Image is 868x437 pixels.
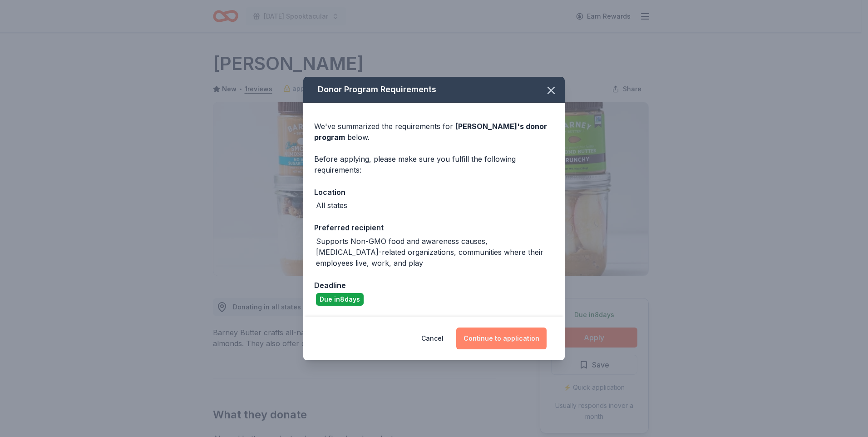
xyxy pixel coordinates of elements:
[421,328,444,349] button: Cancel
[314,121,554,143] div: We've summarized the requirements for below.
[303,77,565,103] div: Donor Program Requirements
[314,186,554,198] div: Location
[456,328,547,349] button: Continue to application
[316,293,364,306] div: Due in 8 days
[314,222,554,233] div: Preferred recipient
[314,154,554,175] div: Before applying, please make sure you fulfill the following requirements:
[314,279,554,291] div: Deadline
[316,200,347,211] div: All states
[316,236,554,268] div: Supports Non-GMO food and awareness causes, [MEDICAL_DATA]-related organizations, communities whe...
